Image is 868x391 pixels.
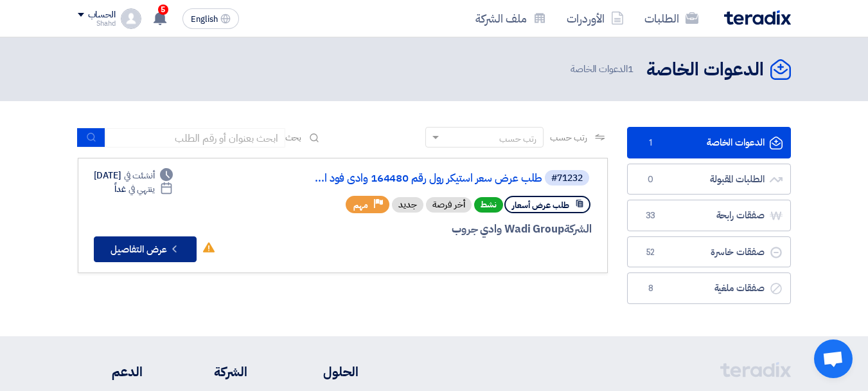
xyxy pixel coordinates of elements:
span: الدعوات الخاصة [571,62,636,77]
div: رتب حسب [499,132,536,146]
button: English [182,8,239,29]
span: أنشئت في [124,169,155,182]
span: ينتهي في [128,182,155,196]
li: الحلول [286,362,359,381]
span: رتب حسب [550,131,587,144]
div: [DATE] [94,169,173,182]
a: الأوردرات [556,3,634,33]
span: طلب عرض أسعار [512,199,569,211]
a: الطلبات المقبولة0 [627,164,791,195]
div: أخر فرصة [426,197,472,213]
span: 5 [158,5,168,15]
a: الطلبات [634,3,709,33]
a: طلب عرض سعر استيكر رول رقم 164480 وادى فود ا... [285,173,542,184]
a: الدعوات الخاصة1 [627,127,791,158]
div: الحساب [88,10,116,21]
a: صفقات خاسرة52 [627,236,791,268]
a: صفقات رابحة33 [627,200,791,231]
div: جديد [392,197,423,213]
div: غداً [114,182,173,196]
input: ابحث بعنوان أو رقم الطلب [105,128,285,148]
li: الشركة [181,362,247,381]
div: Shahd [78,20,116,27]
div: #71232 [551,174,583,183]
span: بحث [285,131,302,144]
li: الدعم [78,362,143,381]
img: profile_test.png [121,8,141,29]
span: نشط [474,197,503,213]
span: English [191,15,218,24]
span: 33 [643,209,659,222]
button: عرض التفاصيل [94,236,197,262]
span: 1 [643,137,659,149]
span: 1 [628,62,633,76]
h2: الدعوات الخاصة [646,57,764,82]
img: Teradix logo [724,10,791,25]
span: 0 [643,173,659,186]
span: مهم [353,199,368,211]
a: Open chat [814,339,853,378]
span: 52 [643,246,659,259]
div: Wadi Group وادي جروب [283,221,592,238]
span: 8 [643,282,659,295]
a: صفقات ملغية8 [627,272,791,304]
span: الشركة [564,221,592,237]
a: ملف الشركة [465,3,556,33]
